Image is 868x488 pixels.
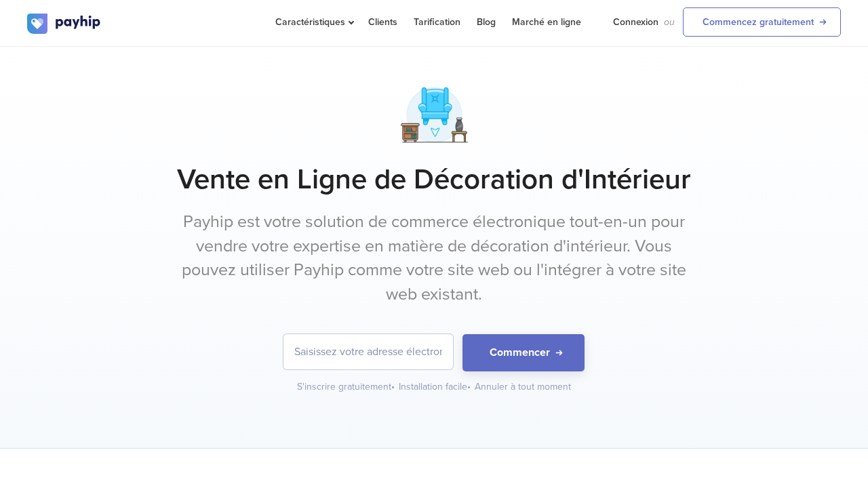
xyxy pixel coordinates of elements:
span: • [467,381,471,392]
div: Annuler à tout moment [475,380,571,394]
a: Commencez gratuitement [683,7,841,37]
img: logo.svg [27,14,102,34]
span: Caractéristiques [275,16,352,28]
input: Saisissez votre adresse électronique [283,334,453,369]
img: vr-interior-design-nz787wt8w2p7kq5skx0hx.png [400,81,469,149]
button: Commencer [462,334,585,371]
div: Installation facile [399,380,472,394]
h1: Vente en Ligne de Décoration d'Intérieur [27,163,841,197]
p: Payhip est votre solution de commerce électronique tout-en-un pour vendre votre expertise en mati... [180,210,688,307]
span: • [391,381,395,392]
div: S'inscrire gratuitement [297,380,396,394]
